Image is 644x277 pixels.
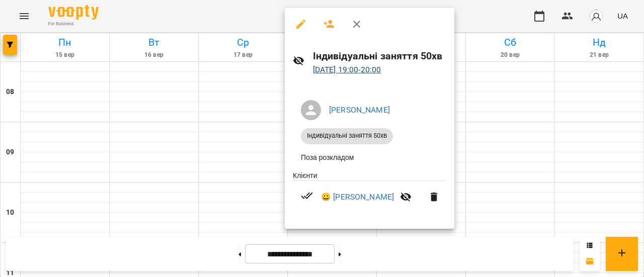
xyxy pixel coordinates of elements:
[329,105,390,115] a: [PERSON_NAME]
[313,48,446,64] h6: Індивідуальні заняття 50хв
[293,148,446,166] li: Поза розкладом
[301,131,393,140] span: Індивідуальні заняття 50хв
[313,65,381,74] a: [DATE] 19:00-20:00
[293,170,446,217] ul: Клієнти
[321,191,394,203] a: 😀 [PERSON_NAME]
[301,190,313,202] svg: Візит сплачено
